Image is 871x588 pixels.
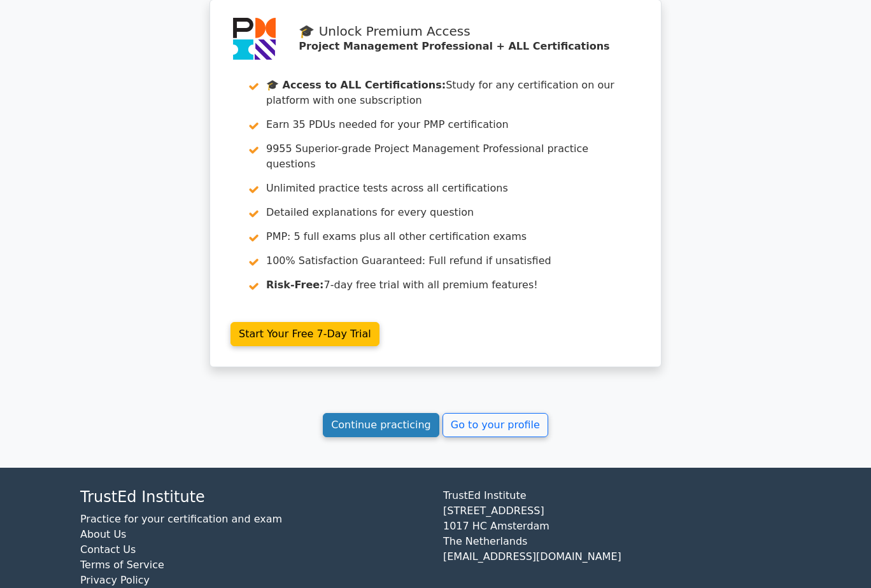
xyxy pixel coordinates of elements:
a: Privacy Policy [80,574,150,586]
h4: TrustEd Institute [80,488,428,507]
a: About Us [80,528,126,540]
a: Go to your profile [443,413,548,437]
a: Continue practicing [323,413,439,437]
a: Terms of Service [80,559,164,571]
a: Start Your Free 7-Day Trial [230,322,379,346]
a: Contact Us [80,543,136,556]
a: Practice for your certification and exam [80,513,282,525]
